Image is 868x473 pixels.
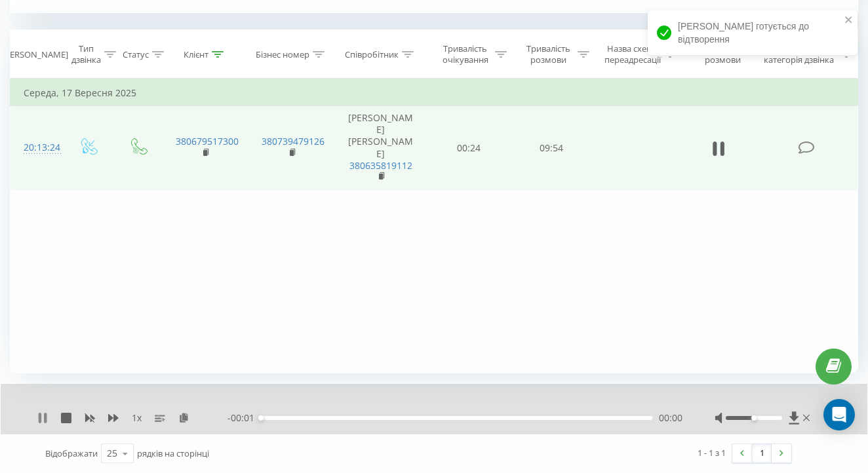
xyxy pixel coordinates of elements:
[698,446,726,459] div: 1 - 1 з 1
[752,444,772,463] a: 1
[648,10,858,55] div: [PERSON_NAME] готується до відтворення
[10,80,858,106] td: Середа, 17 Вересня 2025
[256,49,309,60] div: Бізнес номер
[345,49,399,60] div: Співробітник
[176,135,239,147] a: 380679517300
[2,49,68,60] div: [PERSON_NAME]
[659,411,682,425] span: 00:00
[262,135,325,147] a: 380739479126
[510,106,593,190] td: 09:54
[691,43,755,66] div: Аудіозапис розмови
[24,135,50,161] div: 20:13:24
[522,43,574,66] div: Тривалість розмови
[439,43,492,66] div: Тривалість очікування
[45,447,98,459] span: Відображати
[349,159,412,172] a: 380635819112
[427,106,510,190] td: 00:24
[751,415,757,421] div: Accessibility label
[137,447,209,459] span: рядків на сторінці
[184,49,208,60] div: Клієнт
[823,399,855,430] div: Open Intercom Messenger
[760,43,837,66] div: Коментар/категорія дзвінка
[844,14,854,27] button: close
[258,415,264,421] div: Accessibility label
[132,411,142,425] span: 1 x
[107,447,117,460] div: 25
[604,43,661,66] div: Назва схеми переадресації
[123,49,149,60] div: Статус
[227,411,261,425] span: - 00:01
[334,106,427,190] td: [PERSON_NAME] [PERSON_NAME]
[71,43,101,66] div: Тип дзвінка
